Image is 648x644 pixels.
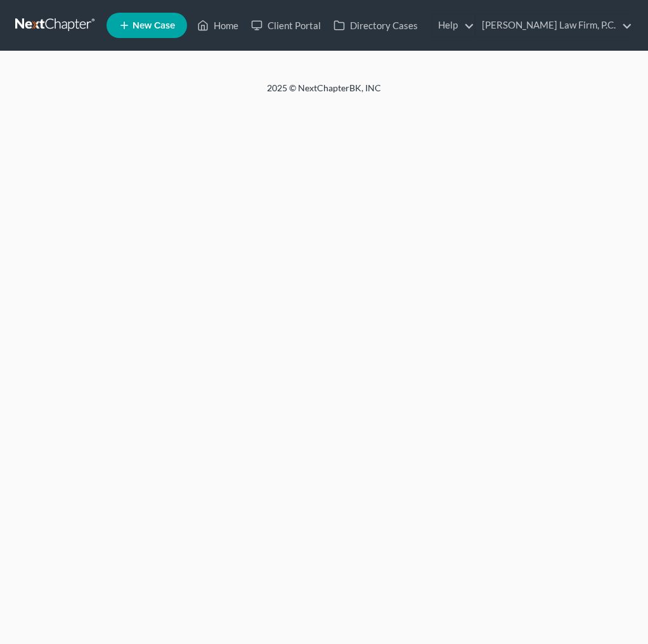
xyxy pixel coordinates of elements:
a: Home [191,14,245,37]
new-legal-case-button: New Case [107,13,187,38]
a: Directory Cases [327,14,424,37]
a: Help [432,14,474,37]
a: Client Portal [245,14,327,37]
div: 2025 © NextChapterBK, INC [20,82,628,105]
a: [PERSON_NAME] Law Firm, P.C. [476,14,632,37]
